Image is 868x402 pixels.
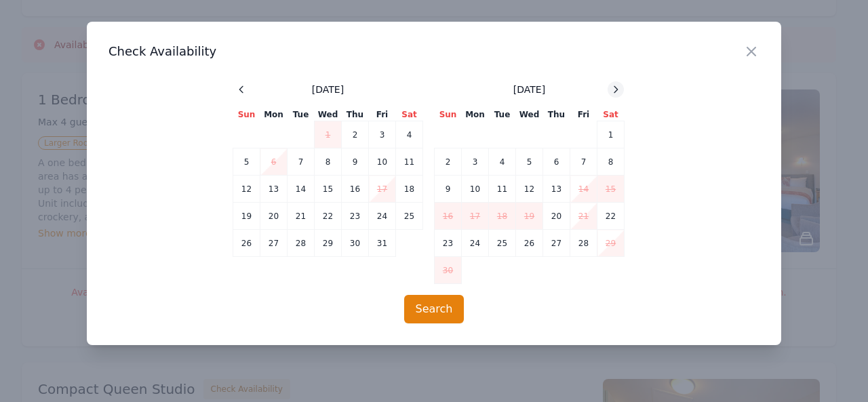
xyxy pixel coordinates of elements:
td: 10 [462,176,489,203]
td: 11 [489,176,516,203]
td: 25 [396,203,423,230]
td: 16 [435,203,462,230]
td: 18 [396,176,423,203]
td: 12 [233,176,260,203]
h3: Check Availability [108,43,759,60]
td: 15 [597,176,625,203]
th: Tue [288,108,315,121]
td: 22 [315,203,342,230]
td: 18 [489,203,516,230]
th: Thu [342,108,369,121]
td: 27 [543,230,570,257]
td: 30 [342,230,369,257]
td: 19 [233,203,260,230]
td: 3 [369,121,396,148]
td: 19 [516,203,543,230]
th: Wed [315,108,342,121]
button: Search [404,295,465,323]
td: 14 [570,176,597,203]
td: 28 [570,230,597,257]
td: 17 [462,203,489,230]
td: 8 [315,148,342,176]
td: 6 [260,148,288,176]
td: 4 [489,148,516,176]
td: 31 [369,230,396,257]
td: 1 [315,121,342,148]
td: 11 [396,148,423,176]
th: Tue [489,108,516,121]
td: 26 [516,230,543,257]
td: 7 [288,148,315,176]
td: 6 [543,148,570,176]
td: 12 [516,176,543,203]
td: 2 [435,148,462,176]
td: 26 [233,230,260,257]
span: [DATE] [312,83,344,96]
td: 24 [369,203,396,230]
td: 23 [342,203,369,230]
td: 2 [342,121,369,148]
td: 29 [315,230,342,257]
th: Sat [396,108,423,121]
th: Mon [462,108,489,121]
td: 1 [597,121,625,148]
th: Sun [233,108,260,121]
td: 30 [435,257,462,284]
td: 17 [369,176,396,203]
th: Sat [597,108,625,121]
th: Fri [570,108,597,121]
th: Fri [369,108,396,121]
td: 28 [288,230,315,257]
td: 8 [597,148,625,176]
td: 7 [570,148,597,176]
td: 3 [462,148,489,176]
td: 20 [260,203,288,230]
td: 20 [543,203,570,230]
td: 5 [233,148,260,176]
td: 16 [342,176,369,203]
td: 4 [396,121,423,148]
td: 15 [315,176,342,203]
td: 24 [462,230,489,257]
th: Wed [516,108,543,121]
td: 9 [435,176,462,203]
td: 21 [570,203,597,230]
td: 25 [489,230,516,257]
span: [DATE] [513,83,545,96]
td: 29 [597,230,625,257]
td: 10 [369,148,396,176]
td: 14 [288,176,315,203]
td: 22 [597,203,625,230]
th: Sun [435,108,462,121]
th: Mon [260,108,288,121]
td: 21 [288,203,315,230]
th: Thu [543,108,570,121]
td: 9 [342,148,369,176]
td: 13 [260,176,288,203]
td: 23 [435,230,462,257]
td: 13 [543,176,570,203]
td: 5 [516,148,543,176]
td: 27 [260,230,288,257]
